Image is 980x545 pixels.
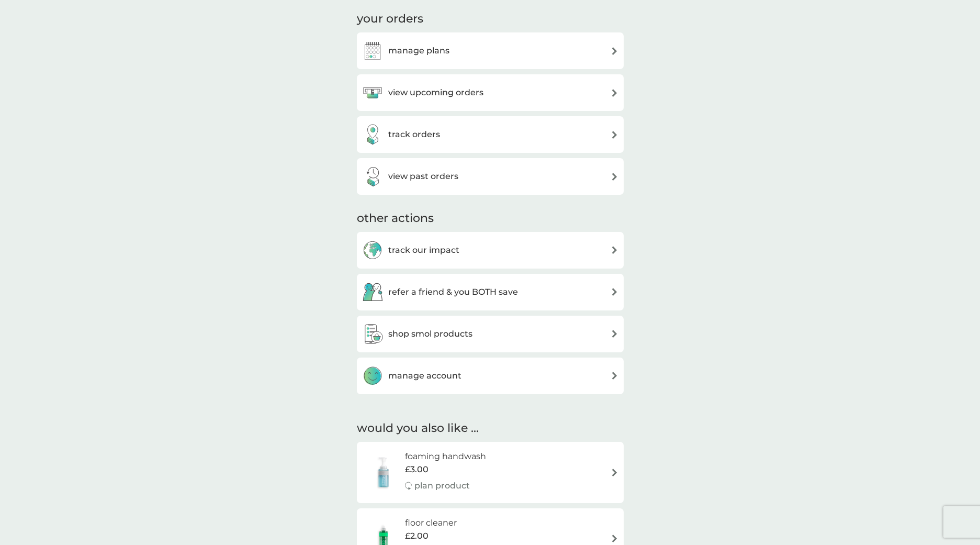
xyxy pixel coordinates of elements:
[405,450,486,463] h6: foaming handwash
[388,285,518,299] h3: refer a friend & you BOTH save
[611,330,618,338] img: arrow right
[388,170,458,183] h3: view past orders
[611,173,618,181] img: arrow right
[388,44,449,58] h3: manage plans
[414,479,470,493] p: plan product
[611,131,618,139] img: arrow right
[611,469,618,476] img: arrow right
[357,11,423,27] h3: your orders
[611,372,618,380] img: arrow right
[405,529,429,543] span: £2.00
[388,128,440,141] h3: track orders
[388,327,472,341] h3: shop smol products
[611,246,618,254] img: arrow right
[362,454,405,491] img: foaming handwash
[388,243,459,257] h3: track our impact
[357,420,624,437] h2: would you also like ...
[611,535,618,542] img: arrow right
[388,369,461,383] h3: manage account
[611,288,618,296] img: arrow right
[405,463,429,476] span: £3.00
[357,210,434,227] h3: other actions
[611,47,618,55] img: arrow right
[405,516,470,530] h6: floor cleaner
[388,86,483,99] h3: view upcoming orders
[611,89,618,97] img: arrow right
